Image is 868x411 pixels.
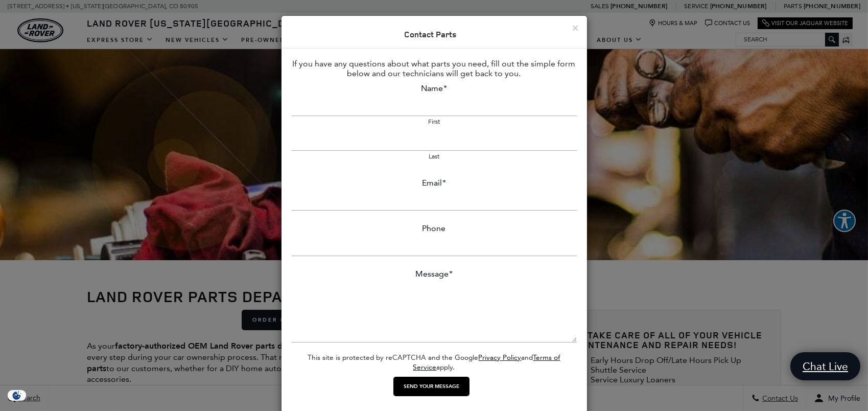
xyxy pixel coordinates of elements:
[479,353,522,361] a: Privacy Policy
[790,352,860,380] a: Chat Live
[5,390,29,401] section: Click to Open Cookie Consent Modal
[393,377,470,396] input: Send Your Message
[308,353,560,371] small: This site is protected by reCAPTCHA and the Google and apply.
[413,353,560,371] a: Terms of Service
[5,390,29,401] img: Opt-Out Icon
[415,269,453,279] label: Message
[797,359,853,373] span: Chat Live
[292,59,577,401] form: Contact Parts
